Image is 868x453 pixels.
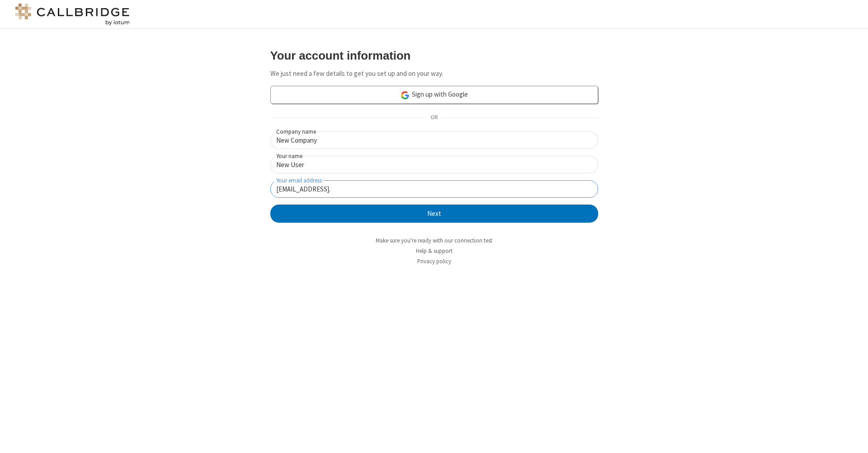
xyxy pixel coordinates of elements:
[270,49,598,62] h3: Your account information
[270,205,598,223] button: Next
[14,4,131,25] img: logo@2x.png
[416,247,453,255] a: Help & support
[270,131,598,149] input: Company name
[417,257,451,265] a: Privacy policy
[270,69,598,79] p: We just need a few details to get you set up and on your way.
[376,237,492,244] a: Make sure you're ready with our connection test
[270,156,598,173] input: Your name
[270,180,598,198] input: Your email address
[400,90,410,100] img: google-icon.png
[270,86,598,104] a: Sign up with Google
[427,112,441,124] span: OR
